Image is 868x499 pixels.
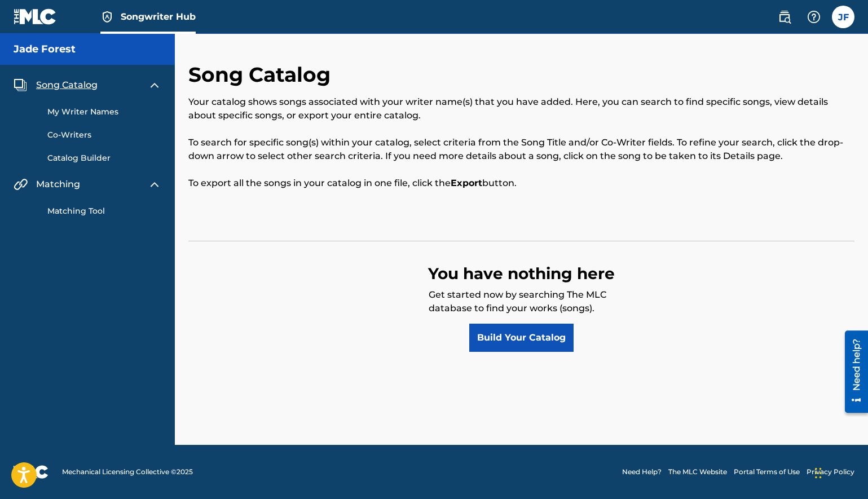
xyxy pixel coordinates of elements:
[62,467,193,477] span: Mechanical Licensing Collective © 2025
[36,78,98,92] span: Song Catalog
[429,288,615,324] p: Get started now by searching The MLC database to find your works (songs).
[832,6,854,28] div: User Menu
[14,8,57,25] img: MLC Logo
[36,178,80,191] span: Matching
[836,326,868,417] iframe: Resource Center
[469,324,574,352] a: Build Your Catalog
[812,445,868,499] iframe: Chat Widget
[807,467,854,477] a: Privacy Policy
[14,178,28,191] img: Matching
[47,152,161,164] a: Catalog Builder
[14,78,98,92] a: Song CatalogSong Catalog
[807,10,821,24] img: help
[803,6,825,28] div: Help
[47,129,161,141] a: Co-Writers
[14,465,49,479] img: logo
[47,205,161,217] a: Matching Tool
[815,456,822,490] div: Drag
[668,467,727,477] a: The MLC Website
[734,467,800,477] a: Portal Terms of Use
[148,78,161,92] img: expand
[121,10,196,23] span: Songwriter Hub
[188,136,854,163] p: To search for specific song(s) within your catalog, select criteria from the Song Title and/or Co...
[148,178,161,191] img: expand
[188,176,854,190] p: To export all the songs in your catalog in one file, click the button.
[778,10,791,24] img: search
[451,178,482,188] strong: Export
[188,95,854,122] p: Your catalog shows songs associated with your writer name(s) that you have added. Here, you can s...
[428,264,615,283] strong: You have nothing here
[773,6,796,28] a: Public Search
[100,10,114,24] img: Top Rightsholder
[622,467,662,477] a: Need Help?
[14,43,76,56] h5: Jade Forest
[14,78,27,92] img: Song Catalog
[188,62,336,87] h2: Song Catalog
[47,106,161,118] a: My Writer Names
